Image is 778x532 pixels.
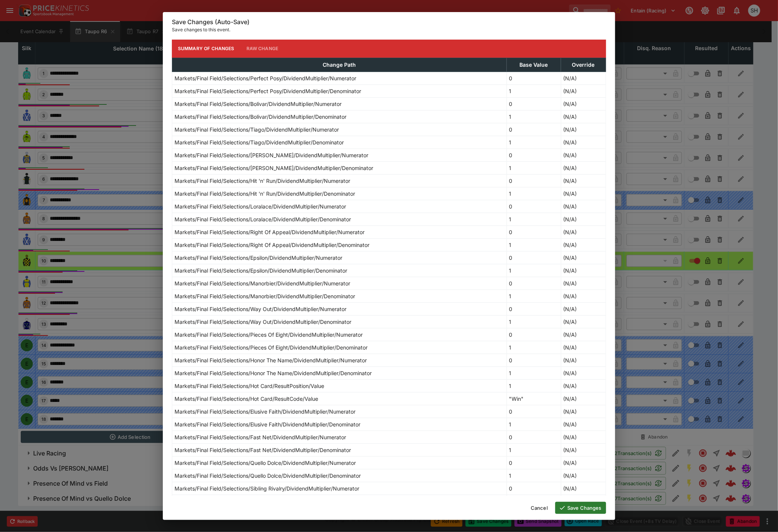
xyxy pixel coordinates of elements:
[175,408,355,415] p: Markets/Final Field/Selections/Elusive Faith/DividendMultiplier/Numerator
[507,213,561,225] td: 1
[561,123,606,136] td: (N/A)
[561,187,606,200] td: (N/A)
[507,58,561,72] th: Base Value
[175,164,373,172] p: Markets/Final Field/Selections/[PERSON_NAME]/DividendMultiplier/Denominator
[175,472,361,480] p: Markets/Final Field/Selections/Quello Dolce/DividendMultiplier/Denominator
[175,331,363,339] p: Markets/Final Field/Selections/Pieces Of Eight/DividendMultiplier/Numerator
[561,84,606,97] td: (N/A)
[561,110,606,123] td: (N/A)
[507,251,561,264] td: 0
[507,84,561,97] td: 1
[561,469,606,482] td: (N/A)
[507,264,561,277] td: 1
[175,305,346,313] p: Markets/Final Field/Selections/Way Out/DividendMultiplier/Numerator
[561,58,606,72] th: Override
[507,379,561,392] td: 1
[561,315,606,328] td: (N/A)
[175,318,351,326] p: Markets/Final Field/Selections/Way Out/DividendMultiplier/Denominator
[561,136,606,149] td: (N/A)
[561,174,606,187] td: (N/A)
[175,215,351,223] p: Markets/Final Field/Selections/Loralace/DividendMultiplier/Denominator
[561,354,606,366] td: (N/A)
[175,126,339,133] p: Markets/Final Field/Selections/Tiago/DividendMultiplier/Numerator
[555,502,606,514] button: Save Changes
[561,341,606,354] td: (N/A)
[175,343,368,351] p: Markets/Final Field/Selections/Pieces Of Eight/DividendMultiplier/Denominator
[175,113,346,121] p: Markets/Final Field/Selections/Bolivar/DividendMultiplier/Denominator
[507,161,561,174] td: 1
[175,420,360,428] p: Markets/Final Field/Selections/Elusive Faith/DividendMultiplier/Denominator
[561,418,606,431] td: (N/A)
[172,18,606,26] h6: Save Changes (Auto-Save)
[175,138,344,146] p: Markets/Final Field/Selections/Tiago/DividendMultiplier/Denominator
[175,74,356,82] p: Markets/Final Field/Selections/Perfect Posy/DividendMultiplier/Numerator
[175,241,369,249] p: Markets/Final Field/Selections/Right Of Appeal/DividendMultiplier/Denominator
[507,482,561,495] td: 0
[507,418,561,431] td: 1
[561,328,606,341] td: (N/A)
[507,443,561,456] td: 1
[561,482,606,495] td: (N/A)
[507,187,561,200] td: 1
[507,136,561,149] td: 1
[561,290,606,302] td: (N/A)
[561,302,606,315] td: (N/A)
[172,40,240,58] button: Summary of Changes
[561,431,606,443] td: (N/A)
[175,151,368,159] p: Markets/Final Field/Selections/[PERSON_NAME]/DividendMultiplier/Numerator
[507,469,561,482] td: 1
[175,100,342,108] p: Markets/Final Field/Selections/Bolivar/DividendMultiplier/Numerator
[175,254,342,262] p: Markets/Final Field/Selections/Epsilon/DividendMultiplier/Numerator
[561,161,606,174] td: (N/A)
[507,110,561,123] td: 1
[561,366,606,379] td: (N/A)
[507,495,561,507] td: 1
[507,277,561,290] td: 0
[507,302,561,315] td: 0
[175,395,318,403] p: Markets/Final Field/Selections/Hot Card/ResultCode/Value
[561,238,606,251] td: (N/A)
[507,149,561,161] td: 0
[507,315,561,328] td: 1
[561,443,606,456] td: (N/A)
[507,366,561,379] td: 1
[507,405,561,418] td: 0
[507,123,561,136] td: 0
[175,446,351,454] p: Markets/Final Field/Selections/Fast Net/DividendMultiplier/Denominator
[507,97,561,110] td: 0
[561,495,606,507] td: (N/A)
[175,459,356,467] p: Markets/Final Field/Selections/Quello Dolce/DividendMultiplier/Numerator
[561,149,606,161] td: (N/A)
[507,225,561,238] td: 0
[507,328,561,341] td: 0
[172,26,606,34] p: Save changes to this event.
[561,392,606,405] td: (N/A)
[175,279,350,287] p: Markets/Final Field/Selections/Manorbier/DividendMultiplier/Numerator
[172,58,507,72] th: Change Path
[507,200,561,213] td: 0
[175,228,364,236] p: Markets/Final Field/Selections/Right Of Appeal/DividendMultiplier/Numerator
[175,190,355,198] p: Markets/Final Field/Selections/Hit 'n' Run/DividendMultiplier/Denominator
[526,502,552,514] button: Cancel
[561,97,606,110] td: (N/A)
[175,177,350,185] p: Markets/Final Field/Selections/Hit 'n' Run/DividendMultiplier/Numerator
[175,356,367,364] p: Markets/Final Field/Selections/Honor The Name/DividendMultiplier/Numerator
[175,369,372,377] p: Markets/Final Field/Selections/Honor The Name/DividendMultiplier/Denominator
[175,433,346,441] p: Markets/Final Field/Selections/Fast Net/DividendMultiplier/Numerator
[175,267,347,274] p: Markets/Final Field/Selections/Epsilon/DividendMultiplier/Denominator
[561,379,606,392] td: (N/A)
[561,213,606,225] td: (N/A)
[175,202,346,210] p: Markets/Final Field/Selections/Loralace/DividendMultiplier/Numerator
[507,456,561,469] td: 0
[561,456,606,469] td: (N/A)
[240,40,285,58] button: Raw Change
[507,341,561,354] td: 1
[561,200,606,213] td: (N/A)
[175,382,324,390] p: Markets/Final Field/Selections/Hot Card/ResultPosition/Value
[507,392,561,405] td: "Win"
[175,87,361,95] p: Markets/Final Field/Selections/Perfect Posy/DividendMultiplier/Denominator
[561,251,606,264] td: (N/A)
[507,72,561,84] td: 0
[561,225,606,238] td: (N/A)
[507,238,561,251] td: 1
